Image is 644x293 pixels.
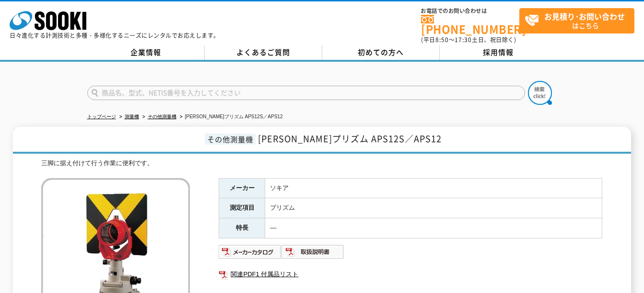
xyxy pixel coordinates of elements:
a: メーカーカタログ [219,250,281,258]
a: 初めての方へ [322,45,440,60]
span: (平日 ～ 土日、祝日除く) [421,35,516,44]
span: [PERSON_NAME]プリズム APS12S／APS12 [258,132,442,145]
a: 企業情報 [87,45,205,60]
strong: お見積り･お問い合わせ [544,11,625,22]
th: 特長 [219,218,265,238]
span: その他測量機 [205,134,256,145]
img: btn_search.png [528,81,552,105]
td: プリズム [265,198,602,218]
span: はこちら [525,9,634,33]
span: お電話でのお問い合わせは [421,8,519,14]
img: メーカーカタログ [219,244,281,259]
a: よくあるご質問 [205,45,322,60]
a: 関連PDF1 付属品リスト [219,268,602,281]
td: ― [265,218,602,238]
a: トップページ [87,114,116,119]
li: [PERSON_NAME]プリズム APS12S／APS12 [178,112,283,122]
a: 取扱説明書 [281,250,344,258]
a: 採用情報 [440,45,557,60]
p: 日々進化する計測技術と多種・多様化するニーズにレンタルでお応えします。 [10,33,220,38]
span: 8:50 [435,35,449,44]
a: [PHONE_NUMBER] [421,15,519,34]
th: メーカー [219,178,265,198]
th: 測定項目 [219,198,265,218]
div: 三脚に据え付けて行う作業に便利です。 [41,158,602,169]
input: 商品名、型式、NETIS番号を入力してください [87,86,525,100]
span: 17:30 [455,35,472,44]
a: その他測量機 [148,114,176,119]
a: お見積り･お問い合わせはこちら [519,8,634,34]
img: 取扱説明書 [281,244,344,259]
span: 初めての方へ [358,47,404,57]
a: 測量機 [125,114,139,119]
td: ソキア [265,178,602,198]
